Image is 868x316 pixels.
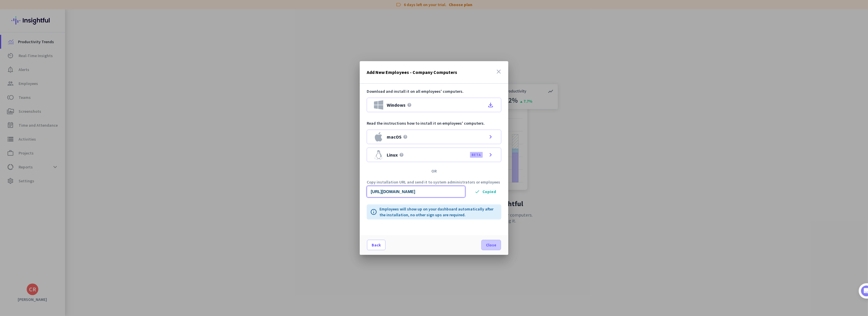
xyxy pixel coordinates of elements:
[403,135,408,139] i: help
[367,180,501,184] p: Copy installation URL and send it to system administrators or employees
[472,152,481,157] label: BETA
[487,101,494,108] i: file_download
[374,150,383,159] img: Linux
[367,88,501,94] p: Download and install it on all employees' computers.
[372,242,381,248] span: Back
[374,132,383,141] img: macOS
[387,152,398,157] span: Linux
[374,100,383,110] img: Windows
[360,169,508,173] div: OR
[487,133,494,140] i: chevron_right
[495,68,502,75] i: close
[407,103,412,107] i: help
[481,240,501,250] button: Close
[370,208,377,215] i: info
[379,206,498,218] p: Employees will show up on your dashboard automatically after the installation, no other sign ups ...
[486,242,496,248] span: Close
[367,70,457,75] h3: Add New Employees - Company Computers
[482,189,496,194] span: Copied
[387,103,406,107] span: Windows
[487,151,494,158] i: chevron_right
[367,186,465,197] input: Public download URL
[387,135,402,139] span: macOS
[399,152,404,157] i: help
[367,120,501,126] p: Read the instructions how to install it on employees' computers.
[475,189,480,194] i: done
[367,240,386,250] button: Back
